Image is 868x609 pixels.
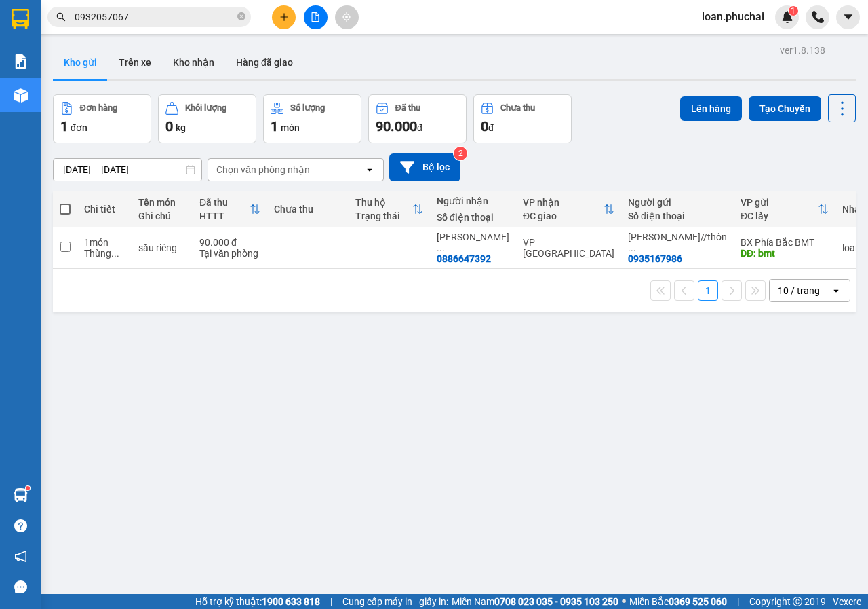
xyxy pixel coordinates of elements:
strong: 0708 023 035 - 0935 103 250 [494,596,618,607]
strong: 1900 633 818 [262,596,320,607]
th: Toggle SortBy [516,191,621,227]
span: kg [176,122,186,133]
button: Trên xe [108,46,162,79]
th: Toggle SortBy [734,191,835,227]
button: plus [272,5,296,29]
div: lê thị nhung//thôn 9 xã hoà thắng [628,232,727,253]
button: Chưa thu0đ [473,94,572,143]
span: notification [14,550,27,563]
div: VP [GEOGRAPHIC_DATA] [523,237,614,259]
input: Tìm tên, số ĐT hoặc mã đơn [75,10,235,24]
span: 0 [165,118,173,134]
span: Cung cấp máy in - giấy in: [342,594,448,609]
div: Đã thu [395,103,420,113]
button: Bộ lọc [389,153,460,181]
div: Người gửi [628,197,727,208]
span: plus [279,12,289,22]
th: Toggle SortBy [349,191,430,227]
span: loan.phuchai [691,8,775,25]
button: Đã thu90.000đ [368,94,467,143]
span: ... [111,248,119,259]
div: 0935167986 [628,253,682,264]
img: icon-new-feature [781,11,793,23]
div: Chọn văn phòng nhận [216,163,310,177]
div: 90.000 đ [199,237,260,248]
span: copyright [793,597,802,606]
div: 0886647392 [437,253,491,264]
div: Đơn hàng [80,103,117,113]
div: phan thị thanh [437,232,509,253]
span: aim [342,12,351,22]
span: message [14,580,27,593]
div: sầu riêng [138,242,186,253]
div: DĐ: bmt [741,248,829,259]
button: Kho nhận [162,46,225,79]
th: Toggle SortBy [193,191,267,227]
button: file-add [304,5,328,29]
div: Tại văn phòng [199,248,260,259]
div: VP gửi [741,197,818,208]
button: Lên hàng [680,96,742,121]
img: logo-vxr [12,9,29,29]
div: ĐC lấy [741,210,818,221]
svg: open [364,164,375,175]
img: warehouse-icon [14,88,28,103]
span: ⚪️ [622,599,626,604]
button: 1 [698,280,718,301]
button: caret-down [836,5,860,29]
div: VP nhận [523,197,604,208]
div: Số lượng [290,103,325,113]
button: aim [335,5,359,29]
div: Chưa thu [274,204,342,215]
span: đơn [71,122,87,133]
span: đ [417,122,422,133]
div: Chưa thu [500,103,535,113]
div: ĐC giao [523,210,604,221]
div: Chi tiết [84,204,125,215]
span: đ [488,122,494,133]
div: Người nhận [437,196,509,206]
span: 0 [481,118,488,134]
div: Số điện thoại [628,210,727,221]
span: 1 [60,118,68,134]
button: Số lượng1món [263,94,361,143]
sup: 1 [26,486,30,490]
span: ... [628,242,636,253]
div: Ghi chú [138,210,186,221]
span: món [281,122,300,133]
button: Hàng đã giao [225,46,304,79]
span: question-circle [14,519,27,532]
div: Tên món [138,197,186,208]
div: Trạng thái [355,210,412,221]
sup: 2 [454,147,467,160]
input: Select a date range. [54,159,201,181]
img: phone-icon [812,11,824,23]
span: search [56,12,66,22]
button: Khối lượng0kg [158,94,256,143]
span: | [330,594,332,609]
div: HTTT [199,210,250,221]
img: warehouse-icon [14,488,28,502]
div: Thùng vừa [84,248,125,259]
div: Khối lượng [185,103,226,113]
svg: open [831,285,842,296]
div: 1 món [84,237,125,248]
span: Miền Nam [452,594,618,609]
button: Tạo Chuyến [749,96,821,121]
div: Đã thu [199,197,250,208]
span: close-circle [237,11,245,24]
span: 1 [791,6,795,16]
div: 10 / trang [778,284,820,297]
span: file-add [311,12,320,22]
strong: 0369 525 060 [669,596,727,607]
span: Hỗ trợ kỹ thuật: [195,594,320,609]
span: close-circle [237,12,245,20]
span: caret-down [842,11,854,23]
img: solution-icon [14,54,28,69]
sup: 1 [789,6,798,16]
div: Số điện thoại [437,212,509,223]
span: ... [437,242,445,253]
span: 1 [271,118,278,134]
span: | [737,594,739,609]
button: Đơn hàng1đơn [53,94,151,143]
